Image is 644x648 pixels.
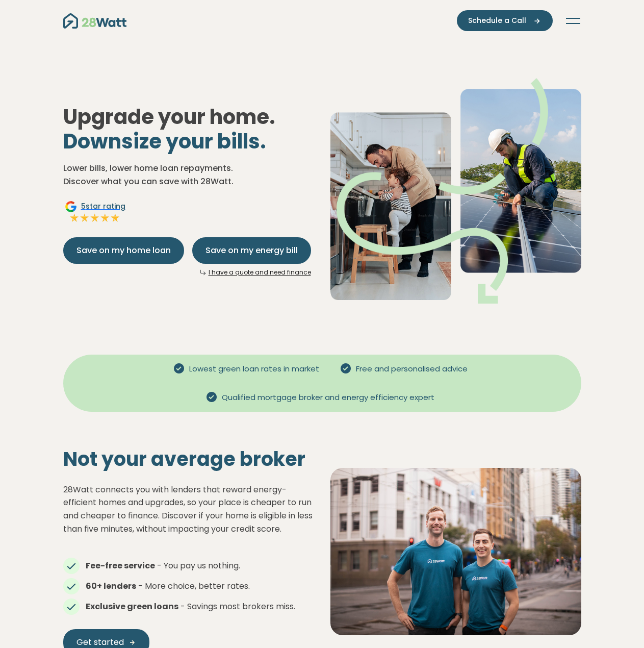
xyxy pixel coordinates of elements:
[69,213,80,223] img: Full star
[138,580,250,592] span: - More choice, better rates.
[63,447,314,471] h2: Not your average broker
[81,201,125,212] span: 5 star rating
[63,10,581,31] nav: Main navigation
[65,201,77,213] img: Google
[181,601,295,612] span: - Savings most brokers miss.
[63,127,266,156] span: Downsize your bills.
[209,268,311,277] a: I have a quote and need finance
[205,244,298,257] span: Save on my energy bill
[185,363,323,375] span: Lowest green loan rates in market
[63,105,314,154] h1: Upgrade your home.
[192,237,311,264] button: Save on my energy bill
[457,10,553,31] button: Schedule a Call
[218,392,439,404] span: Qualified mortgage broker and energy efficiency expert
[63,201,127,225] a: Google5star ratingFull starFull starFull starFull starFull star
[157,560,240,571] span: - You pay us nothing.
[86,580,136,592] strong: 60+ lenders
[330,468,581,635] img: Solar panel installation on a residential roof
[63,13,126,29] img: 28Watt
[468,15,526,26] span: Schedule a Call
[330,78,581,304] img: Dad helping toddler
[110,213,120,223] img: Full star
[100,213,110,223] img: Full star
[90,213,100,223] img: Full star
[63,162,314,188] p: Lower bills, lower home loan repayments. Discover what you can save with 28Watt.
[86,601,178,612] strong: Exclusive green loans
[352,363,472,375] span: Free and personalised advice
[63,483,314,535] p: 28Watt connects you with lenders that reward energy-efficient homes and upgrades, so your place i...
[63,237,184,264] button: Save on my home loan
[565,16,581,26] button: Toggle navigation
[80,213,90,223] img: Full star
[76,244,171,257] span: Save on my home loan
[86,560,155,571] strong: Fee-free service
